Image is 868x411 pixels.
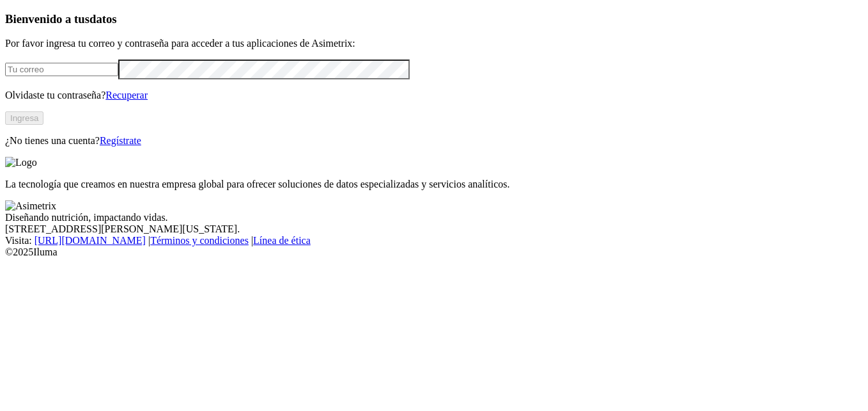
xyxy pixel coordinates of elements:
div: Diseñando nutrición, impactando vidas. [5,212,863,223]
a: Línea de ética [253,235,311,246]
p: La tecnología que creamos en nuestra empresa global para ofrecer soluciones de datos especializad... [5,179,863,190]
a: [URL][DOMAIN_NAME] [35,235,146,246]
img: Logo [5,157,37,168]
p: Por favor ingresa tu correo y contraseña para acceder a tus aplicaciones de Asimetrix: [5,38,863,49]
p: ¿No tienes una cuenta? [5,135,863,147]
div: © 2025 Iluma [5,246,863,258]
div: Visita : | | [5,235,863,246]
a: Recuperar [105,90,148,101]
a: Regístrate [100,135,141,146]
span: datos [89,12,117,26]
button: Ingresa [5,111,43,125]
p: Olvidaste tu contraseña? [5,90,863,101]
img: Asimetrix [5,200,56,212]
input: Tu correo [5,63,118,76]
h3: Bienvenido a tus [5,12,863,26]
a: Términos y condiciones [150,235,249,246]
div: [STREET_ADDRESS][PERSON_NAME][US_STATE]. [5,223,863,235]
